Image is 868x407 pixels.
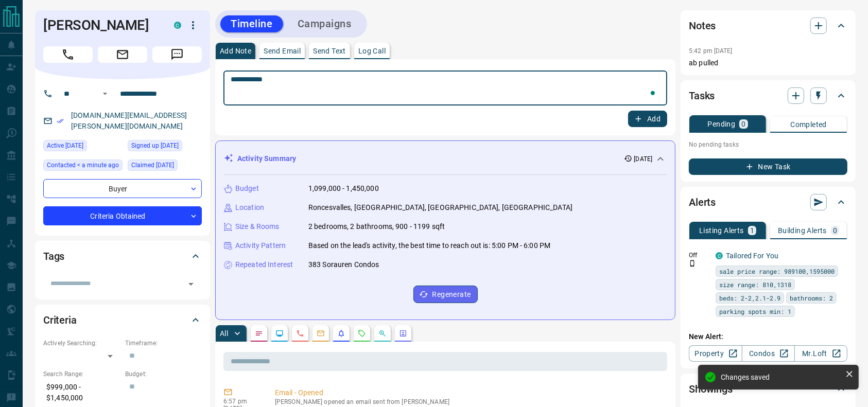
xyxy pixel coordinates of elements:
span: Call [43,46,93,63]
span: beds: 2-2,2.1-2.9 [719,293,780,303]
p: Roncesvalles, [GEOGRAPHIC_DATA], [GEOGRAPHIC_DATA], [GEOGRAPHIC_DATA] [308,202,572,213]
h2: Tags [43,248,64,264]
p: Send Text [313,47,346,55]
div: condos.ca [716,252,723,259]
p: Actively Searching: [43,339,120,348]
div: Criteria [43,308,202,332]
span: size range: 810,1318 [719,279,791,290]
p: 0 [833,227,837,234]
p: Log Call [358,47,386,55]
p: ab pulled [689,58,847,68]
p: Based on the lead's activity, the best time to reach out is: 5:00 PM - 6:00 PM [308,240,550,251]
p: Pending [708,120,736,128]
svg: Email Verified [57,117,64,125]
div: condos.ca [174,22,181,29]
svg: Agent Actions [399,329,407,338]
svg: Listing Alerts [337,329,345,338]
p: [DATE] [634,154,653,164]
button: New Task [689,158,847,175]
p: 1,099,000 - 1,450,000 [308,183,379,194]
div: Showings [689,377,847,401]
div: Tags [43,244,202,269]
p: Email - Opened [275,387,663,398]
p: No pending tasks [689,137,847,152]
svg: Lead Browsing Activity [275,329,284,338]
div: Criteria Obtained [43,206,202,225]
p: Search Range: [43,369,120,379]
span: bathrooms: 2 [790,293,833,303]
p: Off [689,251,709,260]
div: Alerts [689,190,847,215]
p: New Alert: [689,331,847,342]
div: Tasks [689,83,847,108]
div: Sat Aug 09 2025 [43,140,123,154]
button: Add [628,111,667,127]
span: Signed up [DATE] [131,140,179,151]
p: Repeated Interest [235,259,293,270]
button: Open [99,87,111,100]
div: Notes [689,13,847,38]
p: All [220,330,228,337]
p: Activity Summary [237,153,296,164]
span: Active [DATE] [47,140,83,151]
svg: Notes [255,329,263,338]
div: Changes saved [721,373,841,381]
a: Tailored For You [726,252,778,260]
h2: Notes [689,17,716,34]
div: Tue Aug 12 2025 [43,160,123,174]
h1: [PERSON_NAME] [43,17,159,33]
p: 6:57 pm [223,398,259,405]
p: Location [235,202,264,213]
div: Buyer [43,179,202,198]
span: Email [98,46,147,63]
a: Condos [742,345,795,362]
textarea: To enrich screen reader interactions, please activate Accessibility in Grammarly extension settings [231,75,660,101]
p: Size & Rooms [235,221,280,232]
p: [PERSON_NAME] opened an email sent from [PERSON_NAME] [275,398,663,405]
div: Sat Aug 09 2025 [128,160,202,174]
p: 5:42 pm [DATE] [689,47,733,55]
p: Send Email [264,47,301,55]
span: sale price range: 989100,1595000 [719,266,835,276]
span: Message [152,46,202,63]
p: 1 [750,227,754,234]
svg: Requests [358,329,366,338]
h2: Criteria [43,312,77,328]
p: Budget: [125,369,202,379]
p: $999,000 - $1,450,000 [43,379,120,406]
svg: Emails [317,329,325,338]
p: 383 Sorauren Condos [308,259,379,270]
h2: Alerts [689,194,716,210]
span: Claimed [DATE] [131,160,174,170]
div: Sat Aug 09 2025 [128,140,202,154]
div: Activity Summary[DATE] [224,149,667,168]
svg: Push Notification Only [689,260,696,267]
p: Add Note [220,47,251,55]
h2: Showings [689,381,733,397]
svg: Calls [296,329,304,338]
p: Completed [790,121,827,128]
button: Timeline [220,15,283,32]
h2: Tasks [689,87,715,104]
p: 2 bedrooms, 2 bathrooms, 900 - 1199 sqft [308,221,445,232]
a: [DOMAIN_NAME][EMAIL_ADDRESS][PERSON_NAME][DOMAIN_NAME] [71,111,187,130]
span: Contacted < a minute ago [47,160,119,170]
button: Campaigns [287,15,362,32]
a: Mr.Loft [794,345,847,362]
svg: Opportunities [378,329,387,338]
button: Regenerate [413,286,478,303]
span: parking spots min: 1 [719,306,791,316]
p: Timeframe: [125,339,202,348]
button: Open [184,277,198,291]
p: Building Alerts [778,227,827,234]
p: Activity Pattern [235,240,286,251]
p: 0 [741,120,745,128]
p: Budget [235,183,259,194]
a: Property [689,345,742,362]
p: Listing Alerts [699,227,744,234]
